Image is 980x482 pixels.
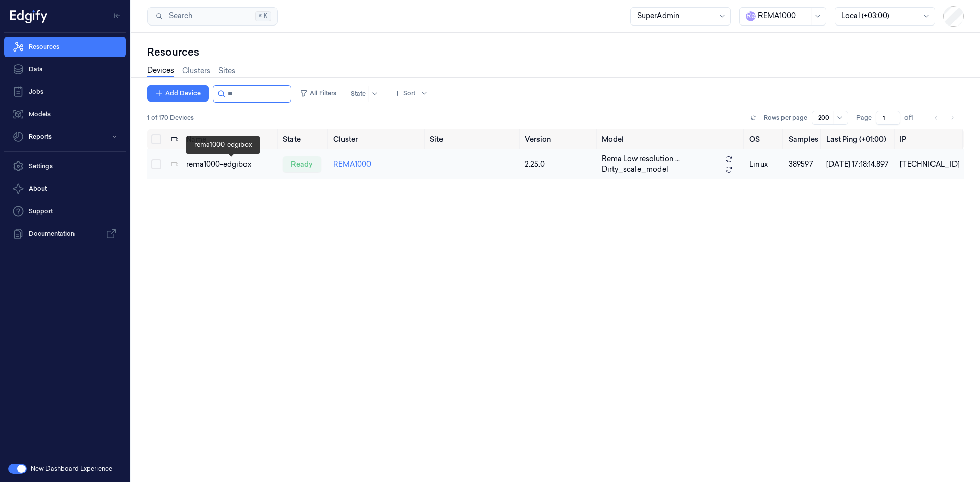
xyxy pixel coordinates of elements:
[745,129,785,149] th: OS
[333,160,371,169] a: REMA1000
[4,156,126,176] a: Settings
[856,113,872,122] span: Page
[279,129,329,149] th: State
[4,223,126,244] a: Documentation
[147,7,278,26] button: Search⌘K
[598,129,745,149] th: Model
[785,129,822,149] th: Samples
[826,159,892,170] div: [DATE] 17:18:14.897
[4,201,126,221] a: Support
[4,37,126,57] a: Resources
[602,154,680,164] span: Rema Low resolution ...
[4,104,126,124] a: Models
[147,65,174,77] a: Devices
[4,126,126,147] button: Reports
[746,11,756,21] span: R e
[426,129,521,149] th: Site
[822,129,896,149] th: Last Ping (+01:00)
[749,159,780,170] p: linux
[4,82,126,102] a: Jobs
[329,129,426,149] th: Cluster
[218,66,235,77] a: Sites
[525,159,594,170] div: 2.25.0
[4,179,126,199] button: About
[296,85,340,102] button: All Filters
[789,159,818,170] div: 389597
[147,85,209,102] button: Add Device
[151,159,161,169] button: Select row
[147,45,964,59] div: Resources
[165,11,192,21] span: Search
[283,156,321,172] div: ready
[521,129,598,149] th: Version
[182,129,279,149] th: Name
[896,129,964,149] th: IP
[764,113,807,122] p: Rows per page
[109,8,126,24] button: Toggle Navigation
[147,113,194,122] span: 1 of 170 Devices
[602,164,668,175] span: Dirty_scale_model
[4,59,126,80] a: Data
[182,66,210,77] a: Clusters
[151,134,161,144] button: Select all
[929,111,960,125] nav: pagination
[900,159,960,170] div: [TECHNICAL_ID]
[904,113,921,122] span: of 1
[186,159,275,170] div: rema1000-edgibox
